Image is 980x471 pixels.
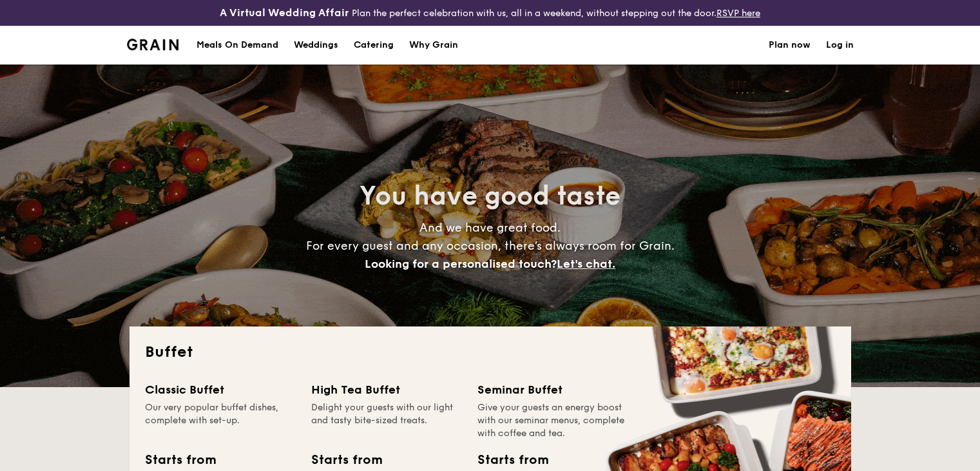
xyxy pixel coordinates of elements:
[401,26,466,65] a: Why Grain
[145,401,296,440] div: Our very popular buffet dishes, complete with set-up.
[409,26,458,65] div: Why Grain
[164,5,817,21] div: Plan the perfect celebration with us, all in a weekend, without stepping out the door.
[477,450,548,470] div: Starts from
[346,26,401,65] a: Catering
[145,342,836,363] h2: Buffet
[197,26,278,65] div: Meals On Demand
[826,26,854,65] a: Log in
[145,381,296,399] div: Classic Buffet
[127,39,179,50] img: Grain
[306,221,675,271] span: And we have great food. For every guest and any occasion, there’s always room for Grain.
[294,26,338,65] div: Weddings
[286,26,346,65] a: Weddings
[557,257,615,271] span: Let's chat.
[189,26,286,65] a: Meals On Demand
[127,39,179,50] a: Logotype
[477,381,628,399] div: Seminar Buffet
[360,181,620,212] span: You have good taste
[769,26,811,65] a: Plan now
[145,450,215,470] div: Starts from
[311,450,381,470] div: Starts from
[716,8,760,19] a: RSVP here
[365,257,557,271] span: Looking for a personalised touch?
[311,401,462,440] div: Delight your guests with our light and tasty bite-sized treats.
[220,5,349,21] h4: A Virtual Wedding Affair
[311,381,462,399] div: High Tea Buffet
[354,26,394,65] h1: Catering
[477,401,628,440] div: Give your guests an energy boost with our seminar menus, complete with coffee and tea.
